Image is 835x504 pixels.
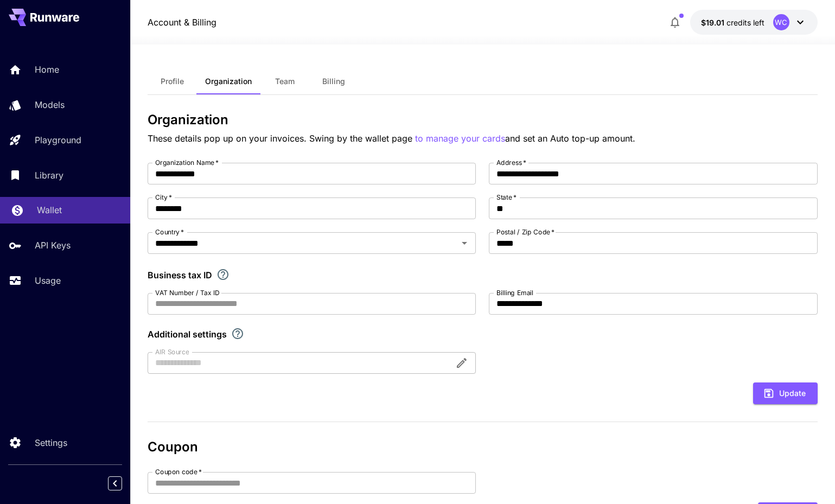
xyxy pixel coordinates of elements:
p: Usage [35,274,61,287]
span: $19.01 [701,18,726,27]
span: Organization [205,76,252,86]
label: Coupon code [155,467,202,476]
nav: breadcrumb [148,16,216,29]
label: Billing Email [496,288,533,297]
div: Collapse sidebar [116,474,130,493]
h3: Coupon [148,439,817,455]
button: Open [457,235,472,251]
button: Collapse sidebar [108,476,122,490]
p: Models [35,98,65,111]
p: Playground [35,133,81,146]
p: Business tax ID [148,269,212,282]
p: Additional settings [148,328,227,341]
label: AIR Source [155,347,189,356]
span: Profile [161,76,184,86]
p: Settings [35,436,67,449]
label: Country [155,227,184,237]
span: Billing [322,76,345,86]
button: to manage your cards [415,132,505,145]
h3: Organization [148,112,817,127]
div: WC [773,14,789,30]
a: Account & Billing [148,16,216,29]
span: These details pop up on your invoices. Swing by the wallet page [148,133,415,144]
label: VAT Number / Tax ID [155,288,220,297]
p: Home [35,63,59,76]
label: State [496,193,517,202]
p: Wallet [37,203,62,216]
label: Postal / Zip Code [496,227,554,237]
span: Team [275,76,295,86]
label: Address [496,158,526,167]
svg: If you are a business tax registrant, please enter your business tax ID here. [216,268,230,281]
div: $19.011 [701,17,764,28]
span: credits left [726,18,764,27]
p: Library [35,169,63,182]
button: Update [753,382,818,405]
label: Organization Name [155,158,219,167]
span: and set an Auto top-up amount. [505,133,635,144]
p: API Keys [35,239,71,252]
label: City [155,193,172,202]
button: $19.011WC [690,10,818,35]
svg: Explore additional customization settings [231,327,244,340]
